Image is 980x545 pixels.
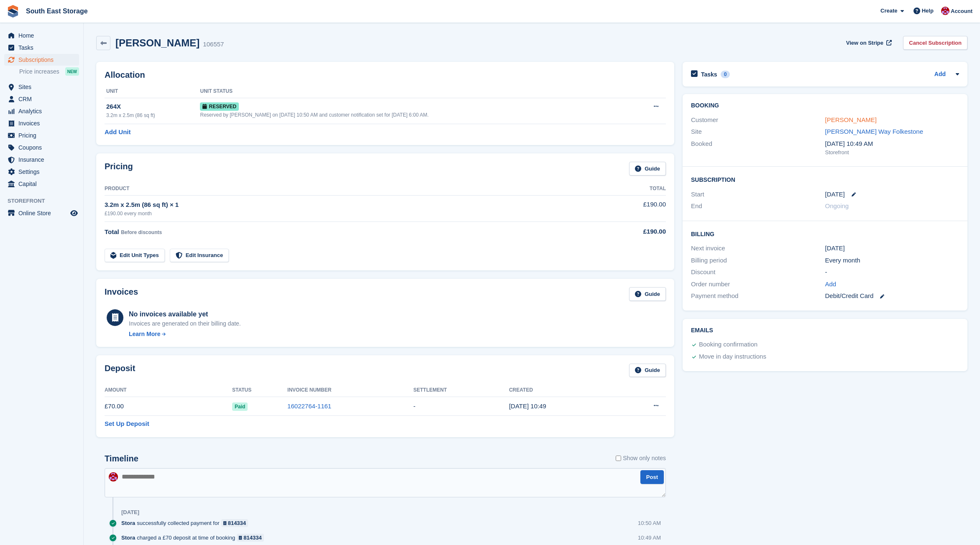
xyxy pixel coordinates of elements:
[115,37,200,48] h2: [PERSON_NAME]
[287,402,331,410] a: 16022764-1161
[4,117,79,129] a: menu
[105,419,149,429] a: Set Up Deposit
[4,30,79,41] a: menu
[691,127,825,137] div: Site
[825,128,924,135] a: [PERSON_NAME] Way Folkestone
[825,202,849,209] span: Ongoing
[825,267,960,277] div: -
[18,81,69,93] span: Sites
[691,291,825,301] div: Payment method
[4,154,79,166] a: menu
[691,267,825,277] div: Discount
[825,139,960,149] div: [DATE] 10:49 AM
[129,319,241,328] div: Invoices are generated on their billing date.
[8,197,83,205] span: Storefront
[121,519,252,527] div: successfully collected payment for
[825,148,960,157] div: Storefront
[691,256,825,265] div: Billing period
[934,70,946,79] a: Add
[203,40,224,49] div: 106557
[4,178,79,190] a: menu
[243,534,261,542] div: 814334
[121,534,135,542] span: Stora
[4,130,79,141] a: menu
[105,228,119,235] span: Total
[509,402,546,410] time: 2025-09-05 09:49:49 UTC
[69,208,79,218] a: Preview store
[616,454,666,463] label: Show only notes
[121,509,139,516] div: [DATE]
[105,85,200,98] th: Unit
[105,384,232,397] th: Amount
[922,7,934,15] span: Help
[413,384,509,397] th: Settlement
[691,280,825,289] div: Order number
[825,291,960,301] div: Debit/Credit Card
[579,195,666,222] td: £190.00
[109,472,118,481] img: Roger Norris
[941,7,949,15] img: Roger Norris
[105,397,232,416] td: £70.00
[129,330,160,339] div: Learn More
[105,210,579,217] div: £190.00 every month
[629,162,666,176] a: Guide
[18,54,69,66] span: Subscriptions
[200,102,239,111] span: Reserved
[825,256,960,265] div: Every month
[18,154,69,166] span: Insurance
[691,229,959,238] h2: Billing
[105,364,135,377] h2: Deposit
[105,287,138,301] h2: Invoices
[106,102,200,112] div: 264X
[4,105,79,117] a: menu
[18,30,69,41] span: Home
[691,115,825,125] div: Customer
[18,178,69,190] span: Capital
[18,105,69,117] span: Analytics
[846,39,883,47] span: View on Stripe
[4,142,79,153] a: menu
[701,71,717,78] h2: Tasks
[105,162,133,176] h2: Pricing
[18,93,69,105] span: CRM
[121,519,135,527] span: Stora
[18,117,69,129] span: Invoices
[4,166,79,178] a: menu
[129,330,241,339] a: Learn More
[221,519,248,527] a: 814334
[579,182,666,196] th: Total
[509,384,615,397] th: Created
[951,7,972,15] span: Account
[691,244,825,253] div: Next invoice
[616,454,621,463] input: Show only notes
[691,201,825,211] div: End
[170,249,229,262] a: Edit Insurance
[825,244,960,253] div: [DATE]
[105,454,138,464] h2: Timeline
[18,142,69,153] span: Coupons
[691,139,825,157] div: Booked
[721,71,730,78] div: 0
[23,4,91,18] a: South East Storage
[629,364,666,377] a: Guide
[691,190,825,199] div: Start
[640,470,664,484] button: Post
[638,519,661,527] div: 10:50 AM
[18,130,69,141] span: Pricing
[200,85,632,98] th: Unit Status
[232,402,248,411] span: Paid
[18,166,69,178] span: Settings
[121,534,268,542] div: charged a £70 deposit at time of booking
[4,93,79,105] a: menu
[105,70,666,80] h2: Allocation
[638,534,661,542] div: 10:49 AM
[106,112,200,119] div: 3.2m x 2.5m (86 sq ft)
[4,42,79,53] a: menu
[699,352,766,362] div: Move in day instructions
[237,534,264,542] a: 814334
[129,309,241,319] div: No invoices available yet
[4,81,79,93] a: menu
[232,384,287,397] th: Status
[18,42,69,53] span: Tasks
[228,519,246,527] div: 814334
